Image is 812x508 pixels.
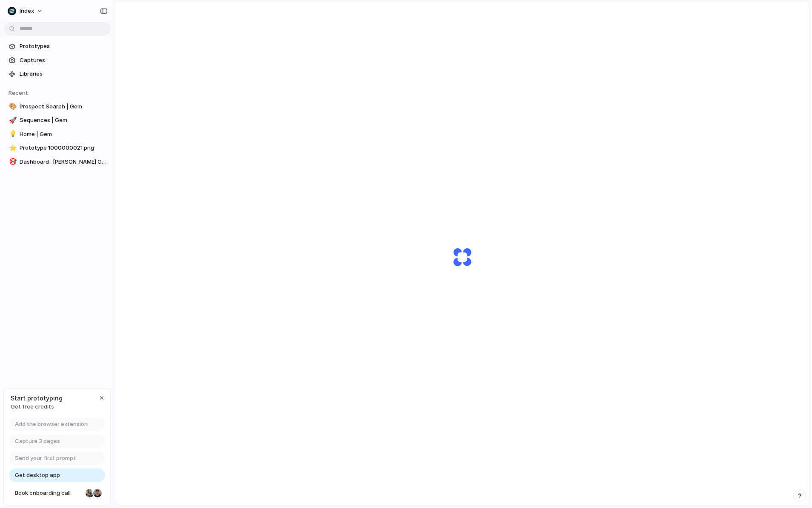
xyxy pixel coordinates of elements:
[4,54,111,67] a: Captures
[15,454,76,463] span: Send your first prompt
[85,488,95,498] div: Nicole Kubica
[4,100,111,113] a: 🎨Prospect Search | Gem
[11,394,63,403] span: Start prototyping
[11,403,63,411] span: Get free credits
[8,130,16,139] button: 💡
[4,128,111,141] a: 💡Home | Gem
[15,437,60,446] span: Capture 3 pages
[20,102,107,111] span: Prospect Search | Gem
[20,130,107,139] span: Home | Gem
[20,144,107,152] span: Prototype 1000000021.png
[20,116,107,125] span: Sequences | Gem
[9,129,15,139] div: 💡
[9,486,105,500] a: Book onboarding call
[9,89,28,96] span: Recent
[8,116,16,125] button: 🚀
[20,70,107,78] span: Libraries
[4,142,111,154] a: ⭐Prototype 1000000021.png
[15,471,60,480] span: Get desktop app
[4,68,111,80] a: Libraries
[92,488,103,498] div: Christian Iacullo
[8,102,16,111] button: 🎨
[20,56,107,65] span: Captures
[4,40,111,53] a: Prototypes
[4,156,111,168] a: 🎯Dashboard · [PERSON_NAME] Org App | OneSignal
[9,468,105,482] a: Get desktop app
[9,143,15,153] div: ⭐
[20,42,107,51] span: Prototypes
[15,489,82,497] span: Book onboarding call
[8,144,16,152] button: ⭐
[4,4,47,18] button: Index
[9,116,15,125] div: 🚀
[9,157,15,167] div: 🎯
[20,158,107,166] span: Dashboard · [PERSON_NAME] Org App | OneSignal
[15,420,88,429] span: Add the browser extension
[9,102,15,111] div: 🎨
[8,158,16,166] button: 🎯
[20,7,34,15] span: Index
[4,114,111,127] a: 🚀Sequences | Gem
